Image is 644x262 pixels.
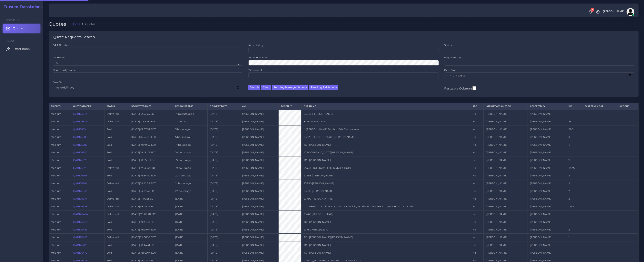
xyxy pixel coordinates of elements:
[173,249,207,257] td: [DATE]
[73,197,87,200] a: QAR126510
[240,249,278,257] td: [PERSON_NAME]
[173,126,207,133] td: 3 hours ago
[51,251,61,254] span: medium
[240,133,278,141] td: [PERSON_NAME]
[528,118,566,126] td: [PERSON_NAME]
[207,241,240,249] td: [DATE]
[129,234,173,241] td: [DATE] 19:08:18 EDT
[470,110,484,118] td: No
[528,110,566,118] td: [PERSON_NAME]
[129,164,173,172] td: [DATE] 17:13:00 EDT
[566,187,582,195] td: 2
[104,103,129,110] th: Status
[129,226,173,233] td: [DATE] 19:20:04 EDT
[53,81,62,84] label: Date To
[129,211,173,218] td: [DATE] 20:09:28 EDT
[528,126,566,133] td: [PERSON_NAME]
[240,164,278,172] td: [PERSON_NAME]
[173,133,207,141] td: 5 hours ago
[173,226,207,233] td: [DATE]
[240,172,278,180] td: [PERSON_NAME]
[472,86,476,91] input: Resizable Columns
[129,203,173,210] td: [DATE] 08:18:15 EDT
[104,172,129,180] td: Sold
[566,226,582,233] td: 2
[207,211,240,218] td: [DATE]
[301,203,470,210] td: P-100865 - Graphic Management Specialty Products - 44938900 Capital Health Spanish
[173,149,207,156] td: 18 hours ago
[51,120,61,123] span: medium
[73,220,87,223] a: QAR126485
[207,195,240,203] td: [DATE]
[483,226,528,233] td: [PERSON_NAME]
[173,195,207,203] td: [DATE]
[173,103,207,110] th: Response Time
[73,151,87,154] a: QAR126550
[240,234,278,241] td: [PERSON_NAME]
[240,226,278,233] td: [PERSON_NAME]
[73,205,88,208] a: QAR126498
[207,110,240,118] td: [DATE]
[240,203,278,210] td: [PERSON_NAME]
[207,118,240,126] td: [DATE]
[51,197,61,200] span: medium
[566,164,582,172] td: 4545
[301,110,470,118] td: 93916 [PERSON_NAME]
[444,86,476,91] label: Resizable Columns
[301,103,470,110] th: Opp Name
[104,180,129,187] td: Delivered
[173,234,207,241] td: [DATE]
[240,118,278,126] td: [PERSON_NAME]
[470,187,484,195] td: No
[207,172,240,180] td: [DATE]
[301,164,470,172] td: 74384 - [GEOGRAPHIC_DATA] (CHOP)
[207,218,240,226] td: [DATE]
[49,21,69,27] h2: Quotes
[470,118,484,126] td: No
[49,103,71,110] th: Priority
[240,241,278,249] td: [PERSON_NAME]
[566,218,582,226] td: 1
[173,218,207,226] td: [DATE]
[528,172,566,180] td: [PERSON_NAME]
[51,213,61,216] span: medium
[240,149,278,156] td: [PERSON_NAME]
[483,203,528,210] td: [PERSON_NAME]
[566,180,582,187] td: 2
[483,195,528,203] td: [PERSON_NAME]
[483,211,528,218] td: [PERSON_NAME]
[129,187,173,195] td: [DATE] 13:09:41 EDT
[301,195,470,203] td: 93792 [PERSON_NAME]
[1,5,43,9] a: Trusted Translations
[173,156,207,164] td: 19 hours ago
[470,126,484,133] td: No
[6,39,15,42] span: Tools
[104,226,129,233] td: Sold
[73,236,87,239] a: QAR126482
[104,126,129,133] td: Sold
[73,120,88,123] a: QAR126604
[104,203,129,210] td: Delivered
[301,187,470,195] td: 93803 [PERSON_NAME]
[73,190,87,192] a: QAR126533
[470,241,484,249] td: No
[129,149,173,156] td: [DATE] 18:18:43 EDT
[470,156,484,164] td: No
[470,180,484,187] td: No
[73,174,87,177] a: QAR126568
[104,211,129,218] td: Delivered
[261,85,271,90] button: Clear
[566,110,582,118] td: 1
[104,249,129,257] td: Sold
[528,226,566,233] td: [PERSON_NAME]
[53,35,95,39] h4: Quote Requests Search
[104,156,129,164] td: Sold
[240,103,278,110] th: AM
[601,8,636,16] a: [PERSON_NAME]avatar
[104,118,129,126] td: Delivered
[173,180,207,187] td: 21 hours ago
[104,187,129,195] td: Sold
[566,195,582,203] td: 2
[207,226,240,233] td: [DATE]
[240,195,278,203] td: [PERSON_NAME]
